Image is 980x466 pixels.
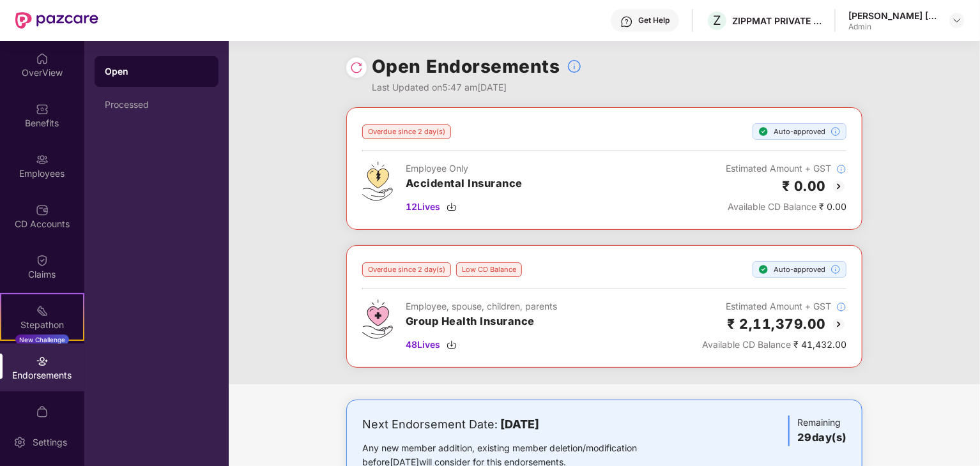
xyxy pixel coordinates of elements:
img: svg+xml;base64,PHN2ZyBpZD0iQmFjay0yMHgyMCIgeG1sbnM9Imh0dHA6Ly93d3cudzMub3JnLzIwMDAvc3ZnIiB3aWR0aD... [831,317,846,332]
h2: ₹ 0.00 [782,176,826,197]
div: Overdue since 2 day(s) [362,262,451,277]
div: Estimated Amount + GST [702,299,846,313]
img: svg+xml;base64,PHN2ZyBpZD0iQ0RfQWNjb3VudHMiIGRhdGEtbmFtZT0iQ0QgQWNjb3VudHMiIHhtbG5zPSJodHRwOi8vd3... [36,204,49,216]
div: Settings [29,436,71,449]
img: svg+xml;base64,PHN2ZyBpZD0iSW5mb18tXzMyeDMyIiBkYXRhLW5hbWU9IkluZm8gLSAzMngzMiIgeG1sbnM9Imh0dHA6Ly... [836,302,846,312]
div: ZIPPMAT PRIVATE LIMITED [732,15,822,27]
div: Auto-approved [753,261,846,278]
h3: 29 day(s) [797,430,846,446]
img: svg+xml;base64,PHN2ZyB4bWxucz0iaHR0cDovL3d3dy53My5vcmcvMjAwMC9zdmciIHdpZHRoPSI0OS4zMjEiIGhlaWdodD... [362,162,393,201]
div: Next Endorsement Date: [362,416,677,433]
h3: Group Health Insurance [406,313,557,330]
div: Auto-approved [753,123,846,140]
img: svg+xml;base64,PHN2ZyBpZD0iRHJvcGRvd24tMzJ4MzIiIHhtbG5zPSJodHRwOi8vd3d3LnczLm9yZy8yMDAwL3N2ZyIgd2... [952,15,962,26]
div: Open [105,65,208,78]
h1: Open Endorsements [372,52,560,80]
img: svg+xml;base64,PHN2ZyB4bWxucz0iaHR0cDovL3d3dy53My5vcmcvMjAwMC9zdmciIHdpZHRoPSI0Ny43MTQiIGhlaWdodD... [362,299,393,339]
img: svg+xml;base64,PHN2ZyBpZD0iSW5mb18tXzMyeDMyIiBkYXRhLW5hbWU9IkluZm8gLSAzMngzMiIgeG1sbnM9Imh0dHA6Ly... [831,126,841,137]
img: svg+xml;base64,PHN2ZyBpZD0iSGVscC0zMngzMiIgeG1sbnM9Imh0dHA6Ly93d3cudzMub3JnLzIwMDAvc3ZnIiB3aWR0aD... [620,15,633,28]
img: svg+xml;base64,PHN2ZyBpZD0iRG93bmxvYWQtMzJ4MzIiIHhtbG5zPSJodHRwOi8vd3d3LnczLm9yZy8yMDAwL3N2ZyIgd2... [447,340,457,350]
img: svg+xml;base64,PHN2ZyBpZD0iU3RlcC1Eb25lLTE2eDE2IiB4bWxucz0iaHR0cDovL3d3dy53My5vcmcvMjAwMC9zdmciIH... [758,264,769,274]
img: svg+xml;base64,PHN2ZyBpZD0iQmFjay0yMHgyMCIgeG1sbnM9Imh0dHA6Ly93d3cudzMub3JnLzIwMDAvc3ZnIiB3aWR0aD... [831,179,846,194]
img: svg+xml;base64,PHN2ZyBpZD0iSW5mb18tXzMyeDMyIiBkYXRhLW5hbWU9IkluZm8gLSAzMngzMiIgeG1sbnM9Imh0dHA6Ly... [567,59,582,74]
div: Employee Only [406,162,523,176]
div: Admin [848,22,938,32]
h3: Accidental Insurance [406,176,523,192]
img: svg+xml;base64,PHN2ZyBpZD0iQmVuZWZpdHMiIHhtbG5zPSJodHRwOi8vd3d3LnczLm9yZy8yMDAwL3N2ZyIgd2lkdGg9Ij... [36,103,49,116]
img: svg+xml;base64,PHN2ZyBpZD0iSW5mb18tXzMyeDMyIiBkYXRhLW5hbWU9IkluZm8gLSAzMngzMiIgeG1sbnM9Imh0dHA6Ly... [831,264,841,274]
div: ₹ 0.00 [726,200,846,214]
h2: ₹ 2,11,379.00 [728,313,827,334]
span: 48 Lives [406,338,440,352]
div: Estimated Amount + GST [726,162,846,176]
span: 12 Lives [406,200,440,214]
img: svg+xml;base64,PHN2ZyBpZD0iRW5kb3JzZW1lbnRzIiB4bWxucz0iaHR0cDovL3d3dy53My5vcmcvMjAwMC9zdmciIHdpZH... [36,355,49,368]
img: svg+xml;base64,PHN2ZyBpZD0iQ2xhaW0iIHhtbG5zPSJodHRwOi8vd3d3LnczLm9yZy8yMDAwL3N2ZyIgd2lkdGg9IjIwIi... [36,254,49,267]
img: svg+xml;base64,PHN2ZyBpZD0iSG9tZSIgeG1sbnM9Imh0dHA6Ly93d3cudzMub3JnLzIwMDAvc3ZnIiB3aWR0aD0iMjAiIG... [36,52,49,65]
img: svg+xml;base64,PHN2ZyBpZD0iUmVsb2FkLTMyeDMyIiB4bWxucz0iaHR0cDovL3d3dy53My5vcmcvMjAwMC9zdmciIHdpZH... [350,61,363,74]
img: New Pazcare Logo [15,12,98,29]
img: svg+xml;base64,PHN2ZyBpZD0iRW1wbG95ZWVzIiB4bWxucz0iaHR0cDovL3d3dy53My5vcmcvMjAwMC9zdmciIHdpZHRoPS... [36,153,49,166]
div: Processed [105,100,208,110]
div: Last Updated on 5:47 am[DATE] [372,80,582,94]
div: Overdue since 2 day(s) [362,124,451,139]
div: Get Help [638,15,670,26]
div: ₹ 41,432.00 [702,338,846,352]
span: Available CD Balance [702,339,791,350]
img: svg+xml;base64,PHN2ZyBpZD0iSW5mb18tXzMyeDMyIiBkYXRhLW5hbWU9IkluZm8gLSAzMngzMiIgeG1sbnM9Imh0dHA6Ly... [836,164,846,174]
div: [PERSON_NAME] [PERSON_NAME] [848,10,938,22]
span: Z [713,13,721,28]
img: svg+xml;base64,PHN2ZyBpZD0iTXlfT3JkZXJzIiBkYXRhLW5hbWU9Ik15IE9yZGVycyIgeG1sbnM9Imh0dHA6Ly93d3cudz... [36,405,49,418]
div: Stepathon [1,319,83,331]
div: Low CD Balance [456,262,522,277]
img: svg+xml;base64,PHN2ZyBpZD0iRG93bmxvYWQtMzJ4MzIiIHhtbG5zPSJodHRwOi8vd3d3LnczLm9yZy8yMDAwL3N2ZyIgd2... [447,202,457,212]
b: [DATE] [500,417,539,431]
img: svg+xml;base64,PHN2ZyB4bWxucz0iaHR0cDovL3d3dy53My5vcmcvMjAwMC9zdmciIHdpZHRoPSIyMSIgaGVpZ2h0PSIyMC... [36,304,49,317]
div: New Challenge [15,334,69,345]
img: svg+xml;base64,PHN2ZyBpZD0iU3RlcC1Eb25lLTE2eDE2IiB4bWxucz0iaHR0cDovL3d3dy53My5vcmcvMjAwMC9zdmciIH... [758,126,769,137]
img: svg+xml;base64,PHN2ZyBpZD0iU2V0dGluZy0yMHgyMCIgeG1sbnM9Imh0dHA6Ly93d3cudzMub3JnLzIwMDAvc3ZnIiB3aW... [13,436,26,449]
span: Available CD Balance [728,201,816,212]
div: Remaining [788,416,846,446]
div: Employee, spouse, children, parents [406,299,557,313]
